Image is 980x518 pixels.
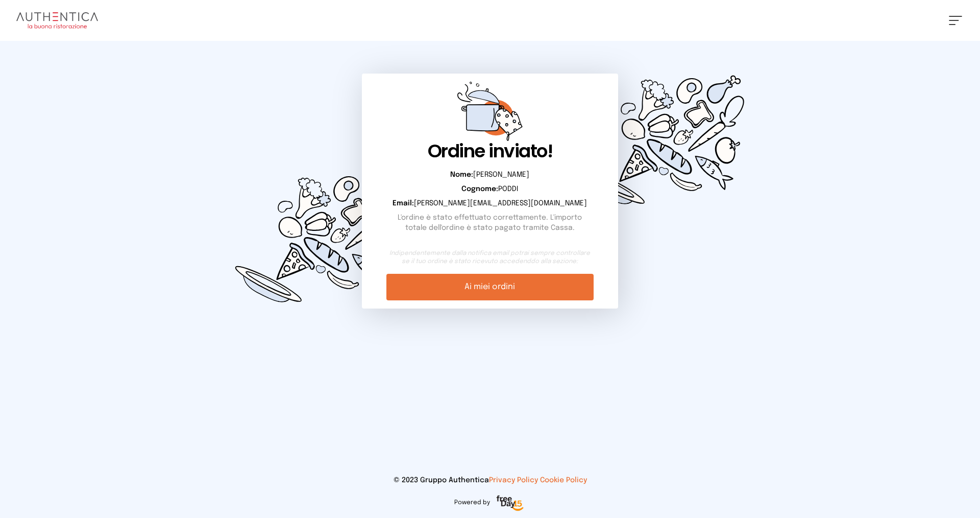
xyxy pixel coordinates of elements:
[16,12,98,29] img: logo.8f33a47.png
[393,200,414,207] b: Email:
[386,213,593,233] p: L'ordine è stato effettuato correttamente. L'importo totale dell'ordine è stato pagato tramite Ca...
[16,475,964,485] p: © 2023 Gruppo Authentica
[220,139,416,337] img: d0449c3114cc73e99fc76ced0c51d0cd.svg
[386,170,593,180] p: [PERSON_NAME]
[386,141,593,161] h1: Ordine inviato!
[386,274,593,300] a: Ai miei ordini
[386,184,593,194] p: PODDI
[563,41,759,239] img: d0449c3114cc73e99fc76ced0c51d0cd.svg
[494,493,526,514] img: logo-freeday.3e08031.png
[386,198,593,208] p: [PERSON_NAME][EMAIL_ADDRESS][DOMAIN_NAME]
[489,477,538,484] a: Privacy Policy
[386,249,593,266] small: Indipendentemente dalla notifica email potrai sempre controllare se il tuo ordine è stato ricevut...
[450,171,473,178] b: Nome:
[540,477,587,484] a: Cookie Policy
[461,185,498,193] b: Cognome:
[454,499,490,507] span: Powered by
